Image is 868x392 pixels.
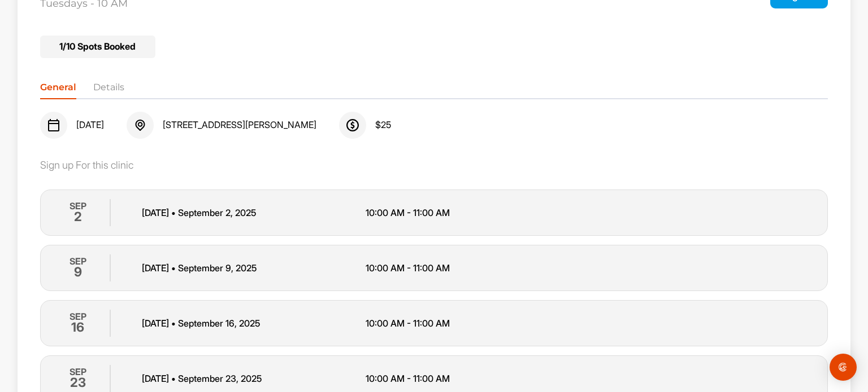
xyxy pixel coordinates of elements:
p: [DATE] September 16 , 2025 [142,316,366,330]
h2: 23 [70,373,86,392]
p: SEP [70,254,86,268]
p: 10:00 AM - 11:00 AM [366,316,589,330]
span: • [171,262,176,274]
p: SEP [70,365,86,378]
li: General [40,81,76,99]
p: 10:00 AM - 11:00 AM [366,372,589,385]
h2: 16 [71,318,84,337]
li: Details [93,81,124,99]
img: svg+xml;base64,PHN2ZyB3aWR0aD0iMjQiIGhlaWdodD0iMjQiIHZpZXdCb3g9IjAgMCAyNCAyNCIgZmlsbD0ibm9uZSIgeG... [346,118,359,132]
span: [STREET_ADDRESS][PERSON_NAME] [163,120,316,131]
div: 1 / 10 Spots Booked [40,36,155,58]
p: [DATE] September 23 , 2025 [142,372,366,385]
span: • [171,207,176,218]
span: [DATE] [76,120,104,131]
span: • [171,373,176,384]
span: $ 25 [375,120,391,131]
p: SEP [70,199,86,213]
p: 10:00 AM - 11:00 AM [366,261,589,275]
span: • [171,318,176,329]
div: Open Intercom Messenger [830,354,857,381]
p: SEP [70,310,86,323]
img: svg+xml;base64,PHN2ZyB3aWR0aD0iMjQiIGhlaWdodD0iMjQiIHZpZXdCb3g9IjAgMCAyNCAyNCIgZmlsbD0ibm9uZSIgeG... [47,118,60,132]
h2: 9 [74,262,82,281]
p: 10:00 AM - 11:00 AM [366,206,589,219]
div: Sign up For this clinic [40,159,828,171]
h2: 2 [74,207,82,226]
p: [DATE] September 9 , 2025 [142,261,366,275]
p: [DATE] September 2 , 2025 [142,206,366,219]
img: svg+xml;base64,PHN2ZyB3aWR0aD0iMjQiIGhlaWdodD0iMjQiIHZpZXdCb3g9IjAgMCAyNCAyNCIgZmlsbD0ibm9uZSIgeG... [133,118,147,132]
